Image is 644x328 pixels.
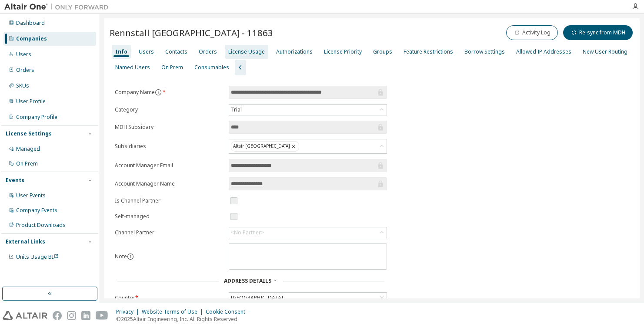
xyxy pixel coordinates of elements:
[155,89,162,96] button: information
[324,48,362,55] div: License Priority
[229,293,387,303] div: [GEOGRAPHIC_DATA]
[115,89,224,96] label: Company Name
[230,293,284,303] div: [GEOGRAPHIC_DATA]
[16,51,31,58] div: Users
[231,141,299,152] div: Altair [GEOGRAPHIC_DATA]
[229,139,387,153] div: Altair [GEOGRAPHIC_DATA]
[116,315,250,323] p: © 2025 Altair Engineering, Inc. All Rights Reserved.
[229,227,387,238] div: <No Partner>
[3,311,47,320] img: altair_logo.svg
[115,213,224,220] label: Self-managed
[115,229,224,236] label: Channel Partner
[67,311,76,320] img: instagram.svg
[228,48,265,55] div: License Usage
[161,64,183,71] div: On Prem
[16,98,46,105] div: User Profile
[229,105,387,115] div: Trial
[115,106,224,113] label: Category
[115,162,224,169] label: Account Manager Email
[115,48,127,55] div: Info
[16,192,46,199] div: User Events
[110,27,273,39] span: Rennstall [GEOGRAPHIC_DATA] - 11863
[16,222,66,229] div: Product Downloads
[563,25,633,40] button: Re-sync from MDH
[6,238,45,245] div: External Links
[6,130,52,137] div: License Settings
[53,311,62,320] img: facebook.svg
[231,229,264,236] div: <No Partner>
[16,207,57,214] div: Company Events
[115,64,150,71] div: Named Users
[516,48,571,55] div: Allowed IP Addresses
[16,160,38,167] div: On Prem
[115,294,224,301] label: Country
[230,105,243,115] div: Trial
[81,311,90,320] img: linkedin.svg
[96,311,108,320] img: youtube.svg
[115,143,224,150] label: Subsidiaries
[16,114,57,121] div: Company Profile
[276,48,313,55] div: Authorizations
[16,145,40,152] div: Managed
[16,82,29,89] div: SKUs
[115,180,224,187] label: Account Manager Name
[16,253,59,260] span: Units Usage BI
[224,277,271,284] span: Address Details
[464,48,505,55] div: Borrow Settings
[4,3,113,11] img: Altair One
[404,48,453,55] div: Feature Restrictions
[583,48,627,55] div: New User Routing
[506,25,558,40] button: Activity Log
[142,308,206,315] div: Website Terms of Use
[373,48,392,55] div: Groups
[6,177,24,184] div: Events
[16,20,45,27] div: Dashboard
[16,67,34,74] div: Orders
[116,308,142,315] div: Privacy
[115,197,224,204] label: Is Channel Partner
[16,35,47,42] div: Companies
[127,253,134,260] button: information
[194,64,229,71] div: Consumables
[165,48,187,55] div: Contacts
[199,48,217,55] div: Orders
[206,308,250,315] div: Cookie Consent
[115,253,127,260] label: Note
[139,48,154,55] div: Users
[115,124,224,131] label: MDH Subsidary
